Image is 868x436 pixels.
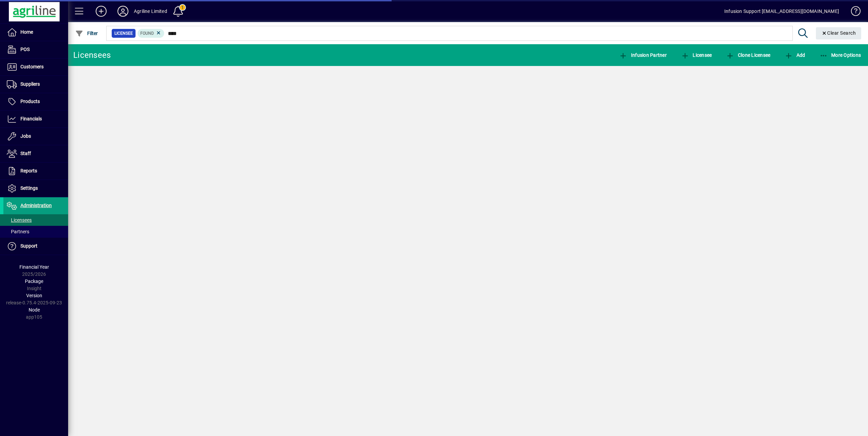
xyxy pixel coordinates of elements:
span: Clear Search [821,30,856,36]
div: Agriline Limited [134,6,167,17]
div: Licensees [73,50,111,61]
span: Clone Licensee [726,52,770,58]
span: Customers [20,64,44,69]
button: Licensee [679,49,714,61]
span: Administration [20,203,52,208]
span: POS [20,47,30,52]
a: Jobs [3,128,68,145]
a: Knowledge Base [846,1,859,23]
button: Add [783,49,807,61]
button: More Options [818,49,863,61]
span: Add [785,52,805,58]
span: Filter [75,31,98,36]
a: Suppliers [3,76,68,93]
button: Add [90,5,112,17]
span: Licensee [114,30,133,37]
button: Profile [112,5,134,17]
a: Support [3,238,68,255]
a: Home [3,24,68,41]
mat-chip: Found Status: Found [138,29,164,38]
span: Found [140,31,154,36]
span: Staff [20,151,31,156]
a: Products [3,93,68,110]
span: Node [29,307,40,313]
span: Home [20,29,33,35]
span: Version [26,293,42,298]
span: Infusion Partner [619,52,667,58]
a: Customers [3,58,68,76]
span: Support [20,243,37,249]
span: Settings [20,185,38,191]
button: Clone Licensee [724,49,772,61]
span: Jobs [20,133,31,139]
button: Infusion Partner [617,49,668,61]
span: Financials [20,116,42,121]
span: More Options [820,52,861,58]
a: Staff [3,145,68,162]
a: Reports [3,163,68,180]
span: Partners [7,229,29,234]
div: Infusion Support [EMAIL_ADDRESS][DOMAIN_NAME] [724,6,839,17]
a: Partners [3,226,68,237]
button: Filter [74,27,100,39]
a: POS [3,41,68,58]
a: Settings [3,180,68,197]
span: Licensee [681,52,712,58]
a: Licensees [3,214,68,226]
span: Products [20,99,40,104]
span: Suppliers [20,81,40,87]
span: Package [25,279,43,284]
a: Financials [3,111,68,128]
span: Reports [20,168,37,173]
span: Financial Year [19,264,49,270]
span: Licensees [7,217,32,223]
button: Clear [816,27,862,39]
